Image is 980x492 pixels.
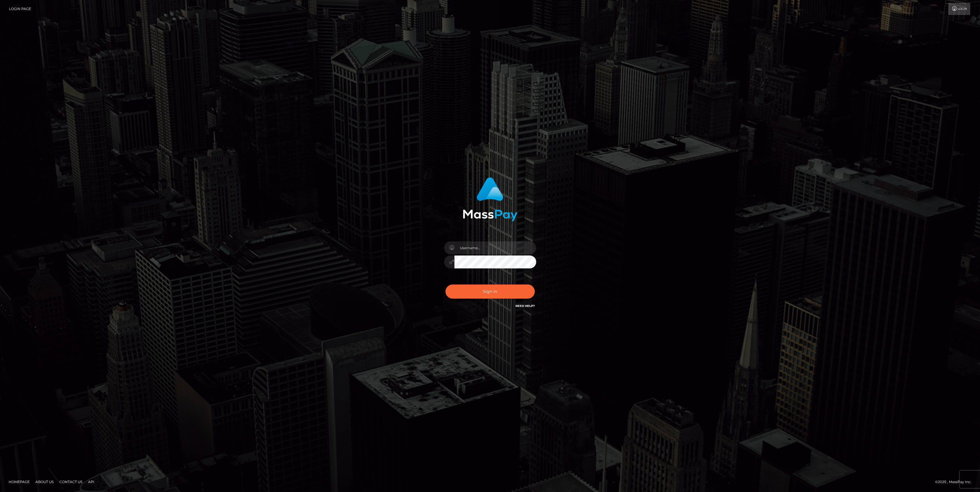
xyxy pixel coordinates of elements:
[935,479,976,485] div: © 2025 , MassPay Inc.
[86,477,97,486] a: API
[6,477,32,486] a: Homepage
[948,3,970,15] a: Login
[57,477,85,486] a: Contact Us
[9,3,31,15] a: Login Page
[463,177,518,221] img: MassPay Login
[33,477,56,486] a: About Us
[515,304,535,308] a: Need Help?
[454,241,536,254] input: Username...
[446,285,535,299] button: Sign in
